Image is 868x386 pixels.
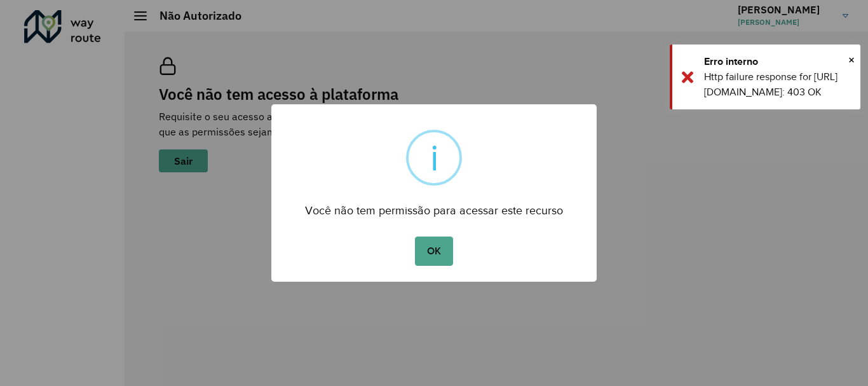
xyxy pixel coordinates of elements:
div: Você não tem permissão para acessar este recurso [271,192,597,221]
button: Close [848,50,855,69]
div: i [430,132,438,183]
button: OK [415,237,452,266]
span: × [848,50,855,69]
div: Http failure response for [URL][DOMAIN_NAME]: 403 OK [704,69,851,100]
div: Erro interno [704,54,851,69]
